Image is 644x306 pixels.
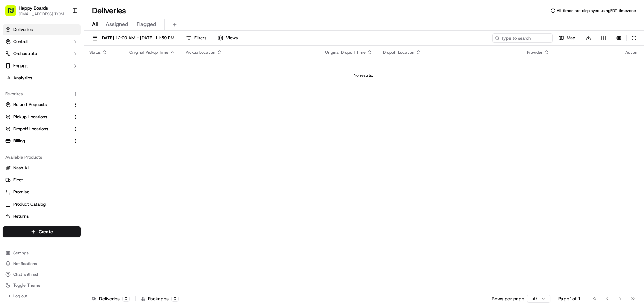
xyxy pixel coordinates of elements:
[567,35,575,41] span: Map
[629,33,639,43] button: Refresh
[92,295,130,302] div: Deliveries
[3,270,81,279] button: Chat with us!
[3,3,69,19] button: Happy Boards[EMAIL_ADDRESS][DOMAIN_NAME]
[122,296,130,302] div: 0
[3,211,81,222] button: Returns
[106,20,128,28] span: Assigned
[3,48,81,59] button: Orchestrate
[13,63,28,69] span: Engage
[89,33,177,43] button: [DATE] 12:00 AM - [DATE] 11:59 PM
[5,126,70,132] a: Dropoff Locations
[3,99,81,110] button: Refund Requests
[5,138,70,144] a: Billing
[558,295,581,302] div: Page 1 of 1
[3,280,81,290] button: Toggle Theme
[13,177,23,183] span: Fleet
[13,250,29,256] span: Settings
[13,126,48,132] span: Dropoff Locations
[3,226,81,237] button: Create
[171,296,179,302] div: 0
[19,11,67,17] button: [EMAIL_ADDRESS][DOMAIN_NAME]
[129,50,168,55] span: Original Pickup Time
[13,39,28,45] span: Control
[3,163,81,173] button: Nash AI
[527,50,543,55] span: Provider
[3,248,81,258] button: Settings
[183,33,209,43] button: Filters
[141,295,179,302] div: Packages
[13,293,27,299] span: Log out
[3,199,81,210] button: Product Catalog
[89,50,101,55] span: Status
[3,24,81,35] a: Deliveries
[5,102,70,108] a: Refund Requests
[383,50,414,55] span: Dropoff Location
[3,60,81,71] button: Engage
[194,35,206,41] span: Filters
[226,35,238,41] span: Views
[3,89,81,99] div: Favorites
[5,177,78,183] a: Fleet
[137,20,156,28] span: Flagged
[100,35,174,41] span: [DATE] 12:00 AM - [DATE] 11:59 PM
[5,165,78,171] a: Nash AI
[5,189,78,195] a: Promise
[13,75,32,81] span: Analytics
[13,102,47,108] span: Refund Requests
[3,187,81,198] button: Promise
[3,112,81,122] button: Pickup Locations
[555,33,578,43] button: Map
[92,20,98,28] span: All
[186,50,215,55] span: Pickup Location
[3,259,81,268] button: Notifications
[39,228,53,235] span: Create
[492,33,553,43] input: Type to search
[5,201,78,207] a: Product Catalog
[13,261,37,266] span: Notifications
[3,73,81,83] a: Analytics
[13,189,29,195] span: Promise
[492,295,524,302] p: Rows per page
[13,165,29,171] span: Nash AI
[13,51,37,57] span: Orchestrate
[13,114,47,120] span: Pickup Locations
[3,124,81,134] button: Dropoff Locations
[557,8,636,13] span: All times are displayed using EDT timezone
[3,36,81,47] button: Control
[3,175,81,185] button: Fleet
[5,213,78,219] a: Returns
[13,27,33,33] span: Deliveries
[13,138,25,144] span: Billing
[215,33,241,43] button: Views
[5,114,70,120] a: Pickup Locations
[19,5,48,11] button: Happy Boards
[3,291,81,301] button: Log out
[87,73,640,78] div: No results.
[13,213,29,219] span: Returns
[625,50,637,55] div: Action
[3,152,81,163] div: Available Products
[13,282,40,288] span: Toggle Theme
[13,272,38,277] span: Chat with us!
[325,50,366,55] span: Original Dropoff Time
[92,5,126,16] h1: Deliveries
[13,201,46,207] span: Product Catalog
[3,136,81,146] button: Billing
